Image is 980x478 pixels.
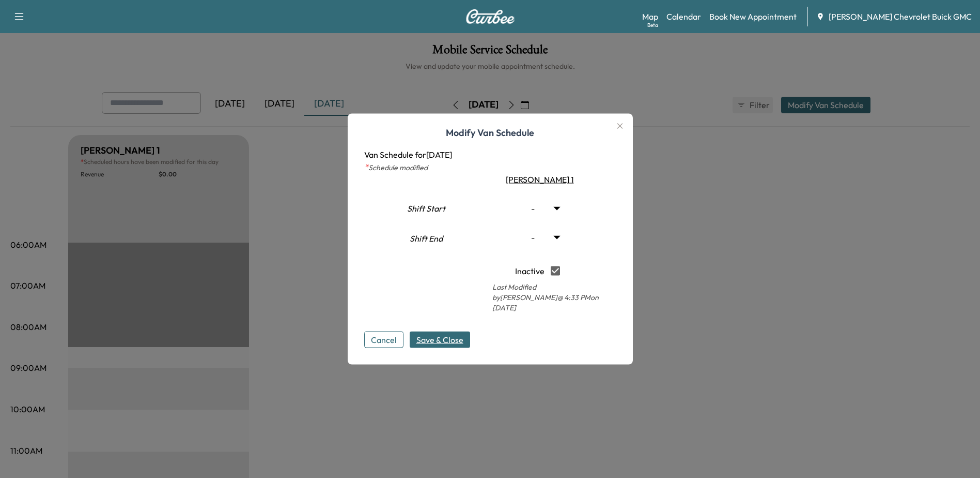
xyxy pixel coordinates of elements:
[666,10,701,23] a: Calendar
[364,332,403,348] button: Cancel
[472,282,604,313] p: Last Modified by [PERSON_NAME] @ 4:33 PM on [DATE]
[709,10,797,23] a: Book New Appointment
[507,223,569,252] div: -
[364,161,616,173] p: Schedule modified
[389,228,463,259] div: Shift End
[364,148,616,161] p: Van Schedule for [DATE]
[507,194,569,223] div: -
[410,332,470,348] button: Save & Close
[389,195,463,226] div: Shift Start
[364,126,616,148] h1: Modify Van Schedule
[472,173,604,186] div: [PERSON_NAME] 1
[465,9,515,24] img: Curbee Logo
[647,21,658,29] div: Beta
[642,10,658,23] a: MapBeta
[515,260,545,282] p: Inactive
[416,334,463,346] span: Save & Close
[829,10,972,23] span: [PERSON_NAME] Chevrolet Buick GMC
